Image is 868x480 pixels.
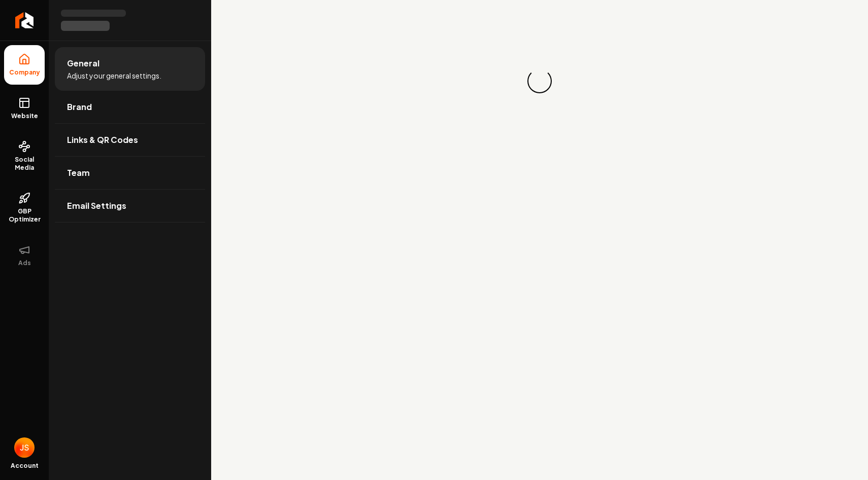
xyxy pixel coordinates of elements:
[67,101,92,113] span: Brand
[11,462,39,470] span: Account
[4,184,45,232] a: GBP Optimizer
[527,69,552,93] div: Loading
[14,437,35,458] img: Jack Stephenson
[5,68,44,77] span: Company
[67,70,161,81] span: Adjust your general settings.
[4,207,45,224] span: GBP Optimizer
[15,12,34,28] img: Rebolt Logo
[55,124,205,156] a: Links & QR Codes
[55,91,205,123] a: Brand
[67,200,126,212] span: Email Settings
[4,236,45,275] button: Ads
[14,259,35,267] span: Ads
[55,157,205,189] a: Team
[4,156,45,172] span: Social Media
[67,167,90,179] span: Team
[67,57,99,69] span: General
[4,132,45,180] a: Social Media
[67,134,138,146] span: Links & QR Codes
[14,437,35,458] button: Open user button
[7,112,42,120] span: Website
[55,190,205,222] a: Email Settings
[4,89,45,128] a: Website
